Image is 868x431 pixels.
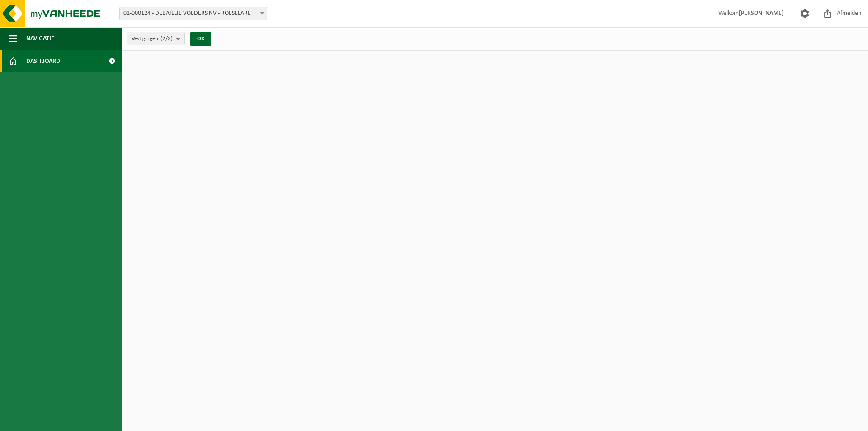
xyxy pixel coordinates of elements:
button: Vestigingen(2/2) [127,32,185,45]
span: 01-000124 - DEBAILLIE VOEDERS NV - ROESELARE [120,7,267,20]
button: OK [190,32,211,46]
strong: [PERSON_NAME] [739,10,784,17]
count: (2/2) [160,36,173,42]
span: 01-000124 - DEBAILLIE VOEDERS NV - ROESELARE [119,7,267,20]
span: Dashboard [26,50,60,72]
span: Navigatie [26,27,54,50]
span: Vestigingen [132,32,173,46]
